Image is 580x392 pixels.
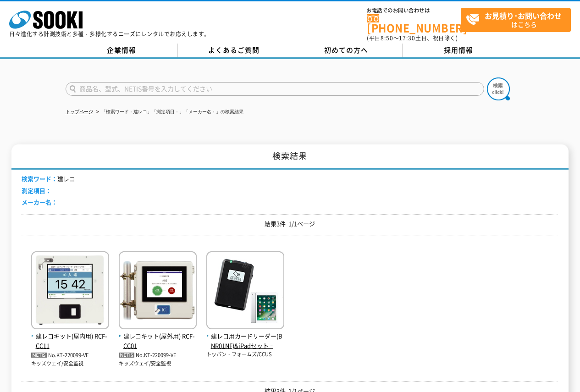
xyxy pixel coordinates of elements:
[119,331,197,351] span: 建レコキット(屋外用) RCF-CC01
[66,44,178,57] a: 企業情報
[367,34,458,42] span: (平日 ～ 土日、祝日除く)
[399,34,415,42] span: 17:30
[31,322,109,350] a: 建レコキット(屋内用) RCF-CC11
[22,174,75,184] li: 建レコ
[31,331,109,351] span: 建レコキット(屋内用) RCF-CC11
[119,322,197,350] a: 建レコキット(屋外用) RCF-CC01
[487,77,510,100] img: btn_search.png
[31,351,109,360] p: No.KT-220099-VE
[66,109,93,114] a: トップページ
[22,198,57,206] span: メーカー名：
[381,34,393,42] span: 8:50
[461,8,571,32] a: お見積り･お問い合わせはこちら
[119,251,197,331] img: RCF-CC01
[11,144,568,170] h1: 検索結果
[178,44,290,57] a: よくあるご質問
[290,44,403,57] a: 初めての方へ
[119,351,197,360] p: No.KT-220099-VE
[367,14,461,33] a: [PHONE_NUMBER]
[94,107,243,117] li: 「検索ワード：建レコ」「測定項目：」「メーカー名：」の検索結果
[206,351,284,359] p: トッパン・フォームズ/CCUS
[466,8,570,31] span: はこちら
[22,219,558,229] p: 結果3件 1/1ページ
[31,251,109,331] img: RCF-CC11
[66,82,484,96] input: 商品名、型式、NETIS番号を入力してください
[403,44,515,57] a: 採用情報
[485,10,562,21] strong: お見積り･お問い合わせ
[206,251,284,331] img: ｰ
[22,186,51,195] span: 測定項目：
[206,322,284,350] a: 建レコ用カードリーダー(BNR01NF)&iPadセット ｰ
[206,331,284,351] span: 建レコ用カードリーダー(BNR01NF)&iPadセット ｰ
[119,360,197,368] p: キッズウェイ/安全監視
[22,174,57,183] span: 検索ワード：
[9,31,210,37] p: 日々進化する計測技術と多種・多様化するニーズにレンタルでお応えします。
[31,360,109,368] p: キッズウェイ/安全監視
[367,8,461,13] span: お電話でのお問い合わせは
[324,45,368,55] span: 初めての方へ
